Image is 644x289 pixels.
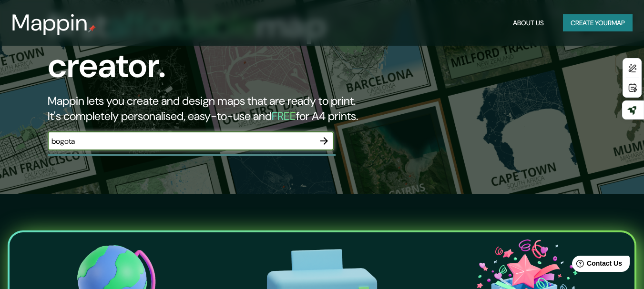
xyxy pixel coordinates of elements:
h5: FREE [272,109,296,123]
input: Choose your favourite place [48,136,315,147]
h3: Mappin [11,10,88,36]
iframe: Help widget launcher [559,252,634,279]
img: mappin-pin [88,25,96,32]
h2: Mappin lets you create and design maps that are ready to print. It's completely personalised, eas... [48,93,370,124]
button: About Us [509,14,548,32]
button: Create yourmap [563,14,633,32]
